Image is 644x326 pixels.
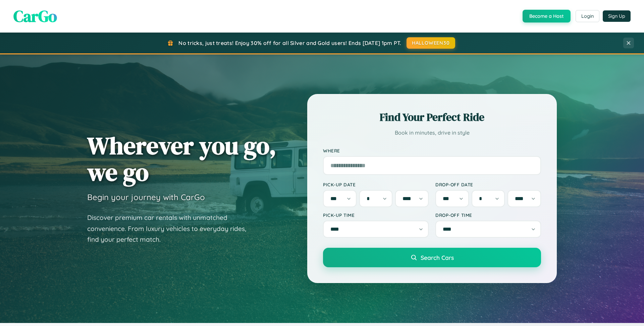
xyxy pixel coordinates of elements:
[435,182,541,187] label: Drop-off Date
[435,212,541,218] label: Drop-off Time
[178,40,401,46] span: No tricks, just treats! Enjoy 30% off for all Silver and Gold users! Ends [DATE] 1pm PT.
[13,5,57,27] span: CarGo
[523,10,571,22] button: Become a Host
[87,132,276,185] h1: Wherever you go, we go
[323,128,541,138] p: Book in minutes, drive in style
[323,110,541,125] h2: Find Your Perfect Ride
[87,212,255,245] p: Discover premium car rentals with unmatched convenience. From luxury vehicles to everyday rides, ...
[323,212,429,218] label: Pick-up Time
[323,182,429,187] label: Pick-up Date
[407,37,455,49] button: HALLOWEEN30
[87,192,205,202] h3: Begin your journey with CarGo
[576,10,599,22] button: Login
[421,254,454,261] span: Search Cars
[603,10,631,22] button: Sign Up
[323,248,541,267] button: Search Cars
[323,148,541,153] label: Where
